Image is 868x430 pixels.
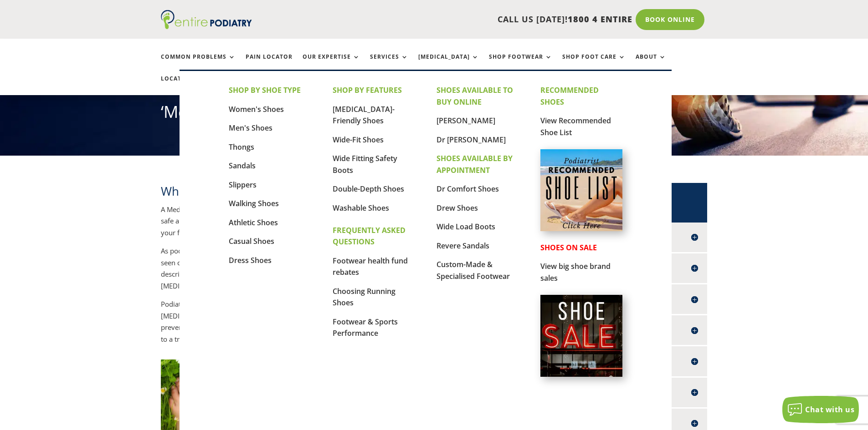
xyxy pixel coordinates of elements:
strong: SHOP BY FEATURES [333,85,402,95]
a: Washable Shoes [333,203,389,213]
a: [MEDICAL_DATA] [418,54,479,73]
a: Locations [161,76,206,95]
a: Our Expertise [303,54,360,73]
a: Double-Depth Shoes [333,184,404,194]
p: A Medical Pedicure or a ‘Medi Pedi’ is a medical grade pedicure. This means that your pedicure is... [161,204,515,246]
a: Podiatrist Recommended Shoe List Australia [540,224,622,233]
a: Men's Shoes [229,123,272,133]
a: Pain Locator [246,54,293,73]
a: Common Problems [161,54,236,73]
p: As podiatrists we deal with all things feet. Every day we see and treat nasty complications from ... [161,245,515,298]
strong: SHOES ON SALE [540,243,597,253]
strong: SHOES AVAILABLE TO BUY ONLINE [437,85,513,107]
strong: SHOP BY SHOE TYPE [229,85,301,95]
img: logo (1) [161,10,252,29]
a: Custom-Made & Specialised Footwear [437,259,510,281]
a: Sandals [229,161,256,171]
a: Wide Fitting Safety Boots [333,153,397,175]
a: Shop Foot Care [562,54,626,73]
a: Dr Comfort Shoes [437,184,499,194]
a: Wide Load Boots [437,222,495,232]
img: podiatrist-recommended-shoe-list-australia-entire-podiatry [540,149,622,231]
a: [MEDICAL_DATA]-Friendly Shoes [333,104,395,126]
span: 1800 4 ENTIRE [568,14,632,25]
a: Choosing Running Shoes [333,286,395,308]
h2: What is a ‘Medi Pedi’? [161,183,515,204]
a: [PERSON_NAME] [437,116,495,126]
a: Services [370,54,408,73]
a: Shoes on Sale from Entire Podiatry shoe partners [540,369,622,379]
a: Wide-Fit Shoes [333,135,384,145]
a: Casual Shoes [229,236,274,246]
a: Book Online [636,9,704,30]
h1: ‘Medi Pedi’ or Medical Pedicure [161,101,708,128]
a: Slippers [229,180,257,190]
span: Chat with us [805,405,854,415]
a: Footwear health fund rebates [333,256,408,278]
a: Dress Shoes [229,255,272,265]
a: Walking Shoes [229,198,279,208]
strong: FREQUENTLY ASKED QUESTIONS [333,225,406,247]
a: Revere Sandals [437,241,489,251]
a: Dr [PERSON_NAME] [437,135,506,145]
a: Footwear & Sports Performance [333,317,398,339]
p: Podiatrists are very qualified to treat all of these complications that commonly arise from nail ... [161,298,515,345]
a: Women's Shoes [229,104,284,114]
a: Entire Podiatry [161,22,252,31]
a: Drew Shoes [437,203,478,213]
button: Chat with us [782,396,859,423]
a: View Recommended Shoe List [540,116,611,137]
a: Thongs [229,142,254,152]
a: View big shoe brand sales [540,261,611,283]
a: Athletic Shoes [229,218,278,228]
strong: SHOES AVAILABLE BY APPOINTMENT [437,153,513,175]
a: Shop Footwear [489,54,552,73]
img: shoe-sale-australia-entire-podiatry [540,295,622,377]
p: CALL US [DATE]! [287,14,632,25]
strong: RECOMMENDED SHOES [540,85,599,107]
a: About [636,54,666,73]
